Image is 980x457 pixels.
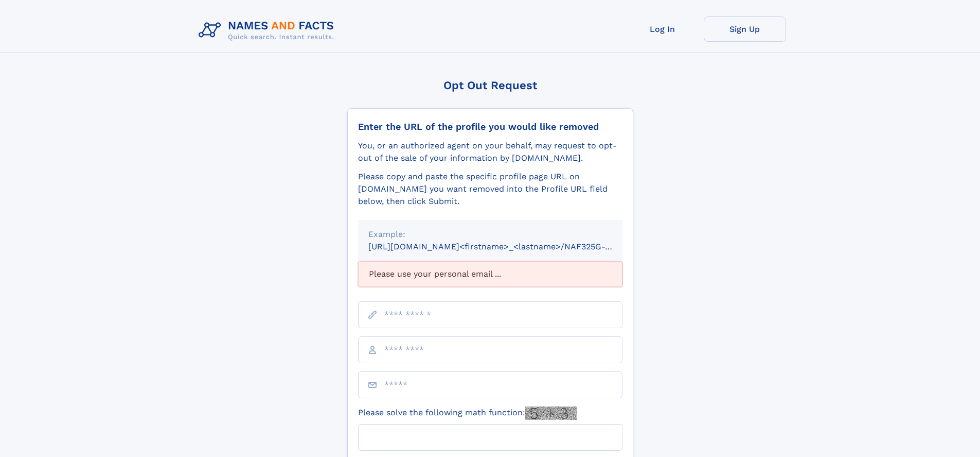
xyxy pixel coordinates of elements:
img: Logo Names and Facts [194,16,343,44]
div: Opt Out Request [347,79,633,92]
div: Example: [368,228,612,241]
a: Log In [621,16,704,42]
div: Enter the URL of the profile you would like removed [358,121,622,132]
div: Please copy and paste the specific profile page URL on [DOMAIN_NAME] you want removed into the Pr... [358,171,622,208]
a: Sign Up [704,16,786,42]
div: You, or an authorized agent on your behalf, may request to opt-out of the sale of your informatio... [358,140,622,164]
small: [URL][DOMAIN_NAME]<firstname>_<lastname>/NAF325G-xxxxxxxx [368,242,642,251]
label: Please solve the following math function: [358,407,577,420]
div: Please use your personal email ... [358,261,622,287]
